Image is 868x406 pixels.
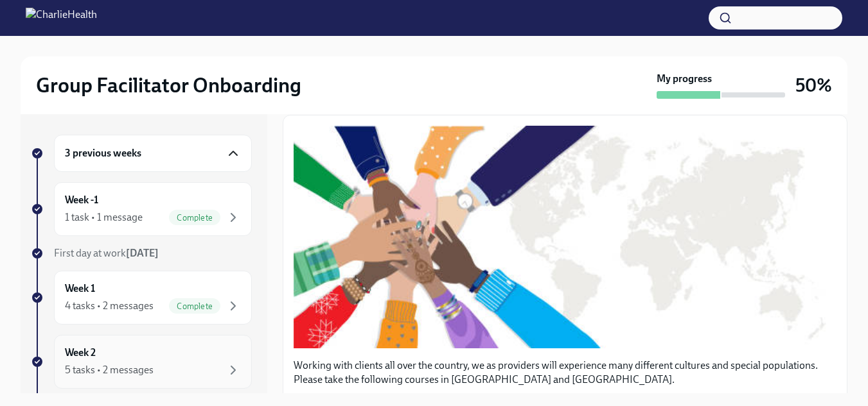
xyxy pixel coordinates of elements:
span: Complete [169,301,220,311]
h6: 3 previous weeks [65,146,141,160]
span: Complete [169,213,220,223]
span: First day at work [54,247,159,259]
div: 4 tasks • 2 messages [65,299,154,313]
a: Week 25 tasks • 2 messages [31,335,252,389]
h6: Week -1 [65,193,98,207]
img: CharlieHealth [26,8,97,28]
strong: [DATE] [126,247,159,259]
button: Zoom image [294,126,837,348]
a: Week 14 tasks • 2 messagesComplete [31,271,252,325]
h3: 50% [795,74,832,97]
p: Working with clients all over the country, we as providers will experience many different culture... [294,359,837,387]
h6: Week 2 [65,346,96,360]
div: 3 previous weeks [54,135,252,172]
h6: Week 1 [65,282,95,296]
strong: My progress [657,72,712,86]
div: 5 tasks • 2 messages [65,363,154,377]
a: First day at work[DATE] [31,246,252,260]
div: 1 task • 1 message [65,210,143,224]
a: Week -11 task • 1 messageComplete [31,182,252,236]
h2: Group Facilitator Onboarding [36,72,301,98]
